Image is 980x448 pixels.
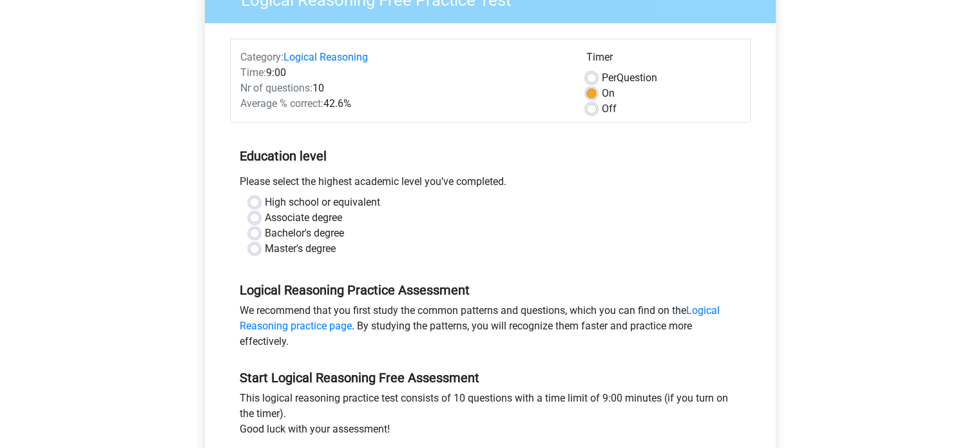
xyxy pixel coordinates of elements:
h5: Logical Reasoning Practice Assessment [240,282,741,298]
div: 9:00 [231,65,577,81]
div: This logical reasoning practice test consists of 10 questions with a time limit of 9:00 minutes (... [230,391,751,442]
div: 42.6% [231,96,577,112]
label: Master's degree [265,241,336,257]
span: Time: [240,66,266,79]
div: Please select the highest academic level you’ve completed. [230,174,751,195]
a: Logical Reasoning [283,51,368,63]
h5: Start Logical Reasoning Free Assessment [240,370,741,385]
span: Per [602,72,617,84]
div: We recommend that you first study the common patterns and questions, which you can find on the . ... [230,303,751,355]
label: On [602,86,615,101]
label: High school or equivalent [265,195,380,210]
span: Category: [240,51,283,63]
label: Off [602,101,617,117]
span: Average % correct: [240,97,323,110]
label: Bachelor's degree [265,226,344,241]
h5: Education level [240,143,741,169]
label: Associate degree [265,210,342,226]
div: 10 [231,81,577,96]
span: Nr of questions: [240,82,312,94]
div: Timer [586,50,740,70]
label: Question [602,70,657,86]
